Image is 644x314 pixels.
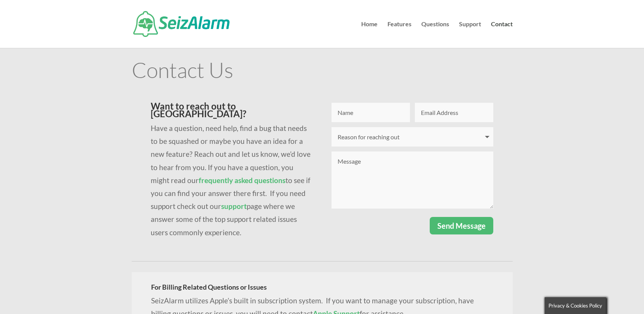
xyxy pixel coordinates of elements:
button: Send Message [430,217,493,234]
span: Want to reach out to [GEOGRAPHIC_DATA]? [151,100,246,119]
h1: Contact Us [132,59,513,84]
a: Contact [491,21,513,48]
a: frequently asked questions [199,176,285,185]
img: SeizAlarm [133,11,230,37]
a: Features [387,21,411,48]
a: Home [361,21,378,48]
span: Privacy & Cookies Policy [548,303,602,309]
a: Support [459,21,481,48]
p: Have a question, need help, find a bug that needs to be squashed or maybe you have an idea for a ... [151,122,313,239]
input: Email Address [415,103,493,122]
a: Questions [421,21,449,48]
input: Name [332,103,410,122]
h4: For Billing Related Questions or Issues [151,284,493,294]
a: support [221,202,247,210]
iframe: Help widget launcher [576,284,636,306]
